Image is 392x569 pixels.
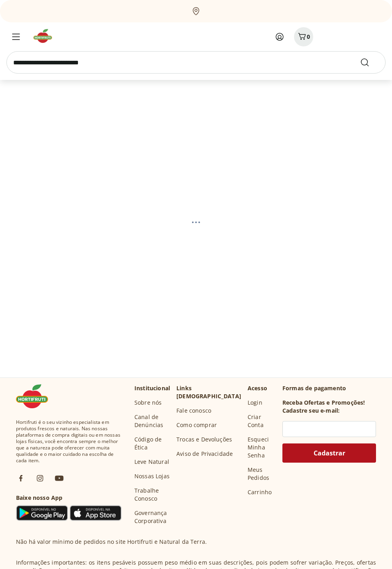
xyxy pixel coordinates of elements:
[16,538,207,546] p: Não há valor mínimo de pedidos no site Hortifruti e Natural da Terra.
[314,450,345,456] span: Cadastrar
[16,419,122,464] span: Hortifruti é o seu vizinho especialista em produtos frescos e naturais. Nas nossas plataformas de...
[54,473,64,483] img: ytb
[248,488,272,496] a: Carrinho
[16,473,26,483] img: fb
[35,473,45,483] img: ig
[6,27,26,46] button: Menu
[360,58,379,67] button: Submit Search
[134,399,162,407] a: Sobre nós
[32,28,59,44] img: Hortifruti
[248,399,262,407] a: Login
[16,505,68,521] img: Google Play Icon
[176,450,233,458] a: Aviso de Privacidade
[294,27,313,46] button: Carrinho
[176,421,217,429] a: Como comprar
[16,494,122,502] h3: Baixe nosso App
[282,443,376,463] button: Cadastrar
[134,458,169,466] a: Leve Natural
[176,435,232,443] a: Trocas e Devoluções
[282,384,376,392] p: Formas de pagamento
[282,399,365,407] h3: Receba Ofertas e Promoções!
[134,487,170,503] a: Trabalhe Conosco
[70,505,122,521] img: App Store Icon
[134,472,170,480] a: Nossas Lojas
[134,413,170,429] a: Canal de Denúncias
[248,384,267,392] p: Acesso
[176,407,211,415] a: Fale conosco
[134,435,170,451] a: Código de Ética
[176,384,241,400] p: Links [DEMOGRAPHIC_DATA]
[134,384,170,392] p: Institucional
[282,407,340,415] h3: Cadastre seu e-mail:
[248,435,276,459] a: Esqueci Minha Senha
[16,384,56,408] img: Hortifruti
[248,413,276,429] a: Criar Conta
[6,51,386,74] input: search
[134,509,170,525] a: Governança Corporativa
[248,466,276,482] a: Meus Pedidos
[307,33,310,40] span: 0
